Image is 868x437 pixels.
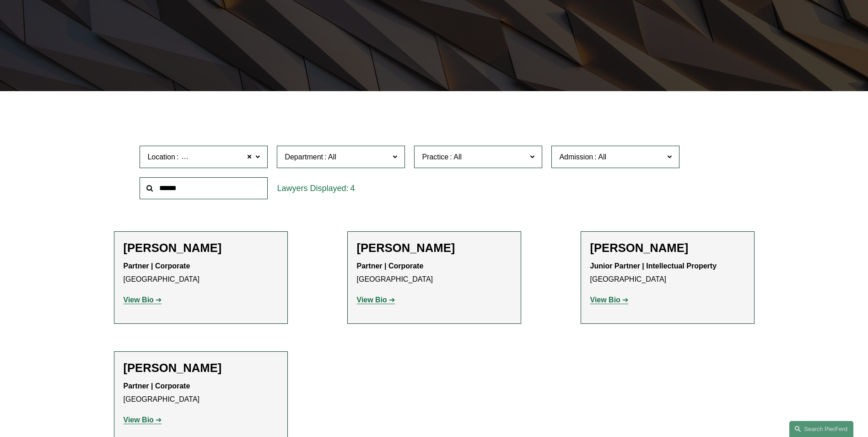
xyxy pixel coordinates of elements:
strong: Junior Partner | Intellectual Property [590,262,717,270]
h2: [PERSON_NAME] [124,241,278,255]
strong: Partner | Corporate [124,262,190,270]
h2: [PERSON_NAME] [124,361,278,375]
strong: View Bio [124,416,154,424]
a: View Bio [357,296,395,304]
strong: View Bio [590,296,620,304]
a: Search this site [789,421,853,437]
span: Admission [559,153,593,161]
a: View Bio [124,296,162,304]
p: [GEOGRAPHIC_DATA] [124,380,278,406]
strong: Partner | Corporate [124,382,190,390]
span: [GEOGRAPHIC_DATA] [180,151,256,163]
span: 4 [350,184,355,193]
a: View Bio [124,416,162,424]
span: Location [147,153,175,161]
a: View Bio [590,296,629,304]
p: [GEOGRAPHIC_DATA] [590,260,745,286]
h2: [PERSON_NAME] [590,241,745,255]
strong: View Bio [124,296,154,304]
h2: [PERSON_NAME] [357,241,512,255]
strong: View Bio [357,296,387,304]
span: Department [285,153,323,161]
p: [GEOGRAPHIC_DATA] [357,260,512,286]
p: [GEOGRAPHIC_DATA] [124,260,278,286]
span: Practice [422,153,448,161]
strong: Partner | Corporate [357,262,424,270]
